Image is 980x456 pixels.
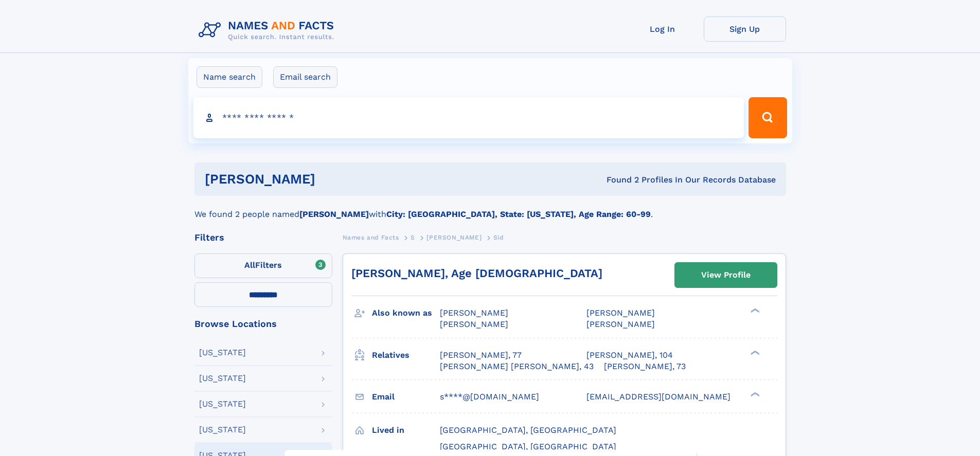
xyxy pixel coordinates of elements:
[701,263,751,287] div: View Profile
[199,426,246,434] div: [US_STATE]
[273,66,337,88] label: Email search
[586,308,655,318] span: [PERSON_NAME]
[194,319,332,329] div: Browse Locations
[461,174,776,186] div: Found 2 Profiles In Our Records Database
[586,350,673,361] a: [PERSON_NAME], 104
[372,304,440,322] h3: Also known as
[586,392,730,402] span: [EMAIL_ADDRESS][DOMAIN_NAME]
[411,234,415,241] span: S
[199,374,246,382] div: [US_STATE]
[493,234,504,241] span: Sid
[426,231,482,244] a: [PERSON_NAME]
[440,361,594,372] a: [PERSON_NAME] [PERSON_NAME], 43
[440,425,616,435] span: [GEOGRAPHIC_DATA], [GEOGRAPHIC_DATA]
[440,350,522,361] a: [PERSON_NAME], 77
[621,16,704,42] a: Log In
[194,196,786,221] div: We found 2 people named with .
[194,16,343,44] img: Logo Names and Facts
[351,267,602,280] a: [PERSON_NAME], Age [DEMOGRAPHIC_DATA]
[586,319,655,329] span: [PERSON_NAME]
[205,173,461,186] h1: [PERSON_NAME]
[440,442,616,451] span: [GEOGRAPHIC_DATA], [GEOGRAPHIC_DATA]
[748,349,760,356] div: ❯
[194,233,332,242] div: Filters
[372,422,440,439] h3: Lived in
[704,16,786,42] a: Sign Up
[411,231,415,244] a: S
[193,97,744,138] input: search input
[194,253,332,278] label: Filters
[604,361,686,372] a: [PERSON_NAME], 73
[244,260,255,270] span: All
[197,66,262,88] label: Name search
[299,209,369,219] b: [PERSON_NAME]
[426,234,482,241] span: [PERSON_NAME]
[748,391,760,397] div: ❯
[199,349,246,357] div: [US_STATE]
[343,231,399,244] a: Names and Facts
[440,319,508,329] span: [PERSON_NAME]
[440,308,508,318] span: [PERSON_NAME]
[386,209,651,219] b: City: [GEOGRAPHIC_DATA], State: [US_STATE], Age Range: 60-99
[675,263,777,287] a: View Profile
[749,97,787,138] button: Search Button
[748,307,760,314] div: ❯
[372,388,440,406] h3: Email
[199,400,246,408] div: [US_STATE]
[372,346,440,364] h3: Relatives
